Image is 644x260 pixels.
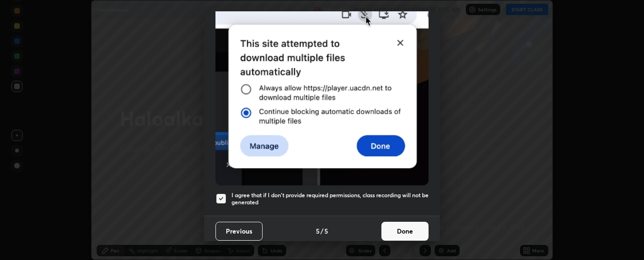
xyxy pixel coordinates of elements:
[321,226,323,236] h4: /
[381,222,429,241] button: Done
[231,192,429,206] h5: I agree that if I don't provide required permissions, class recording will not be generated
[215,222,263,241] button: Previous
[324,226,328,236] h4: 5
[316,226,320,236] h4: 5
